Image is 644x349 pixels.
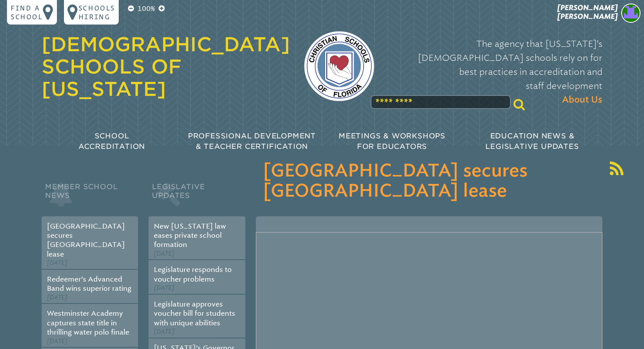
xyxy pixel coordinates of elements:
[47,275,131,293] a: Redeemer’s Advanced Band wins superior rating
[42,33,290,100] a: [DEMOGRAPHIC_DATA] Schools of [US_STATE]
[42,180,138,216] h2: Member School News
[188,132,316,151] span: Professional Development & Teacher Certification
[154,284,174,292] span: [DATE]
[47,309,129,336] a: Westminster Academy captures state title in thrilling water polo finale
[388,37,602,107] p: The agency that [US_STATE]’s [DEMOGRAPHIC_DATA] schools rely on for best practices in accreditati...
[557,4,618,21] span: [PERSON_NAME] [PERSON_NAME]
[154,300,235,327] a: Legislature approves voucher bill for students with unique abilities
[78,132,145,151] span: School Accreditation
[47,294,67,301] span: [DATE]
[154,250,174,257] span: [DATE]
[47,222,125,258] a: [GEOGRAPHIC_DATA] secures [GEOGRAPHIC_DATA] lease
[47,338,67,345] span: [DATE]
[136,4,157,14] p: 100%
[78,4,115,21] p: Schools Hiring
[154,222,226,249] a: New [US_STATE] law eases private school formation
[154,265,232,283] a: Legislature responds to voucher problems
[149,180,245,216] h2: Legislative Updates
[304,31,374,101] img: csf-logo-web-colors.png
[47,259,67,267] span: [DATE]
[485,132,579,151] span: Education News & Legislative Updates
[562,93,602,107] span: About Us
[339,132,446,151] span: Meetings & Workshops for Educators
[621,4,640,23] img: deaa787bd1d4c7645337dfd3ab7f7d8f
[154,328,174,335] span: [DATE]
[11,4,43,21] p: Find a school
[263,161,595,201] h3: [GEOGRAPHIC_DATA] secures [GEOGRAPHIC_DATA] lease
